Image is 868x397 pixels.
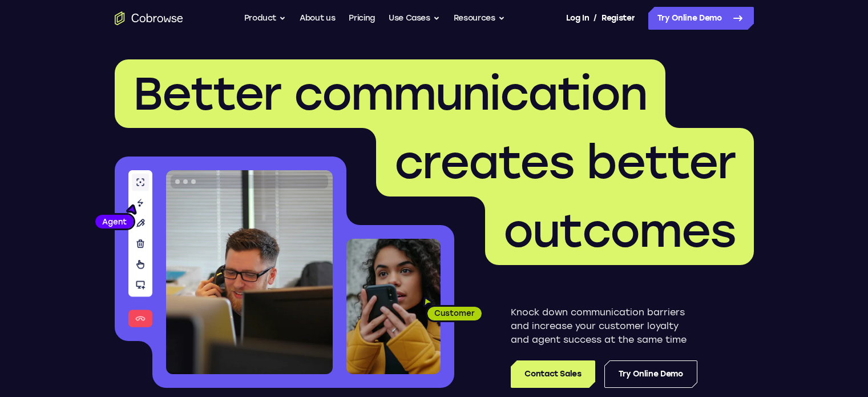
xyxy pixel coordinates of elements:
[394,135,736,190] span: creates better
[601,7,635,30] a: Register
[346,239,441,374] img: A customer holding their phone
[566,7,589,30] a: Log In
[133,66,647,121] span: Better communication
[349,7,375,30] a: Pricing
[511,306,697,347] p: Knock down communication barriers and increase your customer loyalty and agent success at the sam...
[503,203,736,258] span: outcomes
[594,11,597,25] span: /
[244,7,286,30] button: Product
[115,11,183,25] a: Go to the home page
[454,7,505,30] button: Resources
[300,7,335,30] a: About us
[511,360,595,388] a: Contact Sales
[166,170,333,374] img: A customer support agent talking on the phone
[389,7,440,30] button: Use Cases
[604,360,697,388] a: Try Online Demo
[648,7,754,30] a: Try Online Demo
